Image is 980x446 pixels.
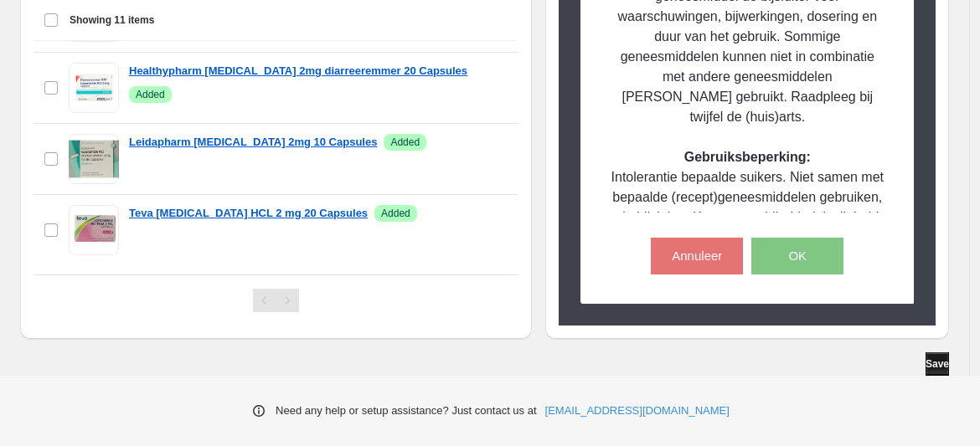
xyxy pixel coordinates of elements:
[751,238,843,274] button: OK
[69,134,119,184] img: Leidapharm Loperamide 2mg 10 Capsules
[381,207,410,220] span: Added
[70,13,154,27] span: Showing 11 items
[129,134,377,151] a: Leidapharm [MEDICAL_DATA] 2mg 10 Capsules
[926,352,949,376] button: Save
[545,402,730,419] a: [EMAIL_ADDRESS][DOMAIN_NAME]
[136,88,165,101] span: Added
[253,289,299,312] nav: Pagination
[69,205,119,255] img: Teva Loperamide HCL 2 mg 20 Capsules
[390,136,420,149] span: Added
[651,238,743,274] button: Annuleer
[129,63,467,79] a: Healthypharm [MEDICAL_DATA] 2mg diarreeremmer 20 Capsules
[69,63,119,113] img: Healthypharm Loperamide 2mg diarreeremmer 20 Capsules
[684,150,811,164] span: Gebruiksbeperking:
[926,357,949,371] span: Save
[129,205,368,222] a: Teva [MEDICAL_DATA] HCL 2 mg 20 Capsules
